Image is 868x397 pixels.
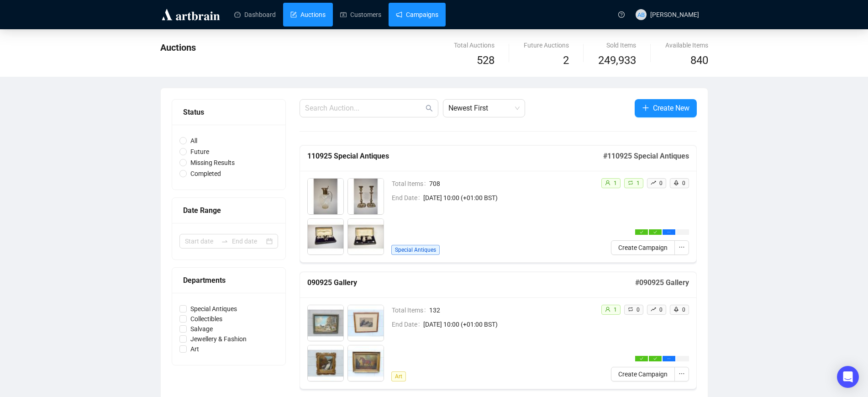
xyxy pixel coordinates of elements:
div: Date Range [183,205,274,216]
span: Create Campaign [618,369,668,379]
input: End date [232,236,264,246]
span: swap-right [221,238,228,245]
span: Newest First [448,100,520,117]
img: 8004_1.jpg [348,219,384,254]
img: 7004_1.jpg [348,345,384,381]
h5: # 110925 Special Antiques [603,151,689,162]
span: Total Items [392,179,429,189]
span: user [605,307,610,312]
div: Departments [183,275,274,286]
span: Special Antiques [391,245,440,255]
span: Art [187,344,203,354]
span: rocket [673,307,679,312]
span: ellipsis [667,357,671,360]
span: check [640,230,643,234]
h5: # 090925 Gallery [635,277,689,288]
span: Future [187,147,213,157]
span: ellipsis [679,244,685,250]
button: Create Campaign [611,367,675,381]
span: End Date [392,193,423,203]
span: Missing Results [187,158,238,168]
span: rise [651,307,656,312]
span: check [653,230,657,234]
span: plus [642,104,649,111]
img: 8002_1.jpg [348,179,384,214]
img: logo [160,7,221,22]
span: search [426,105,433,112]
span: 0 [659,307,663,313]
button: Create New [635,99,697,117]
span: 132 [429,305,594,315]
img: 7001_1.jpg [308,305,343,341]
a: Customers [340,3,381,26]
h5: 110925 Special Antiques [307,151,603,162]
span: Salvage [187,324,216,334]
a: Campaigns [396,3,438,26]
span: Collectibles [187,314,226,324]
span: End Date [392,319,423,329]
span: Jewellery & Fashion [187,334,250,344]
span: Create New [653,102,689,114]
span: Art [391,371,406,381]
span: 1 [614,180,617,186]
span: retweet [628,180,633,185]
span: to [221,238,228,245]
img: 8001_1.jpg [308,179,343,214]
div: Total Auctions [454,40,494,50]
a: 090925 Gallery#090925 GalleryTotal Items132End Date[DATE] 10:00 (+01:00 BST)Artuser1retweet0rise0... [300,272,697,389]
a: Auctions [290,3,326,26]
span: check [640,357,643,360]
span: 0 [637,307,640,313]
span: 0 [682,307,685,313]
span: rocket [673,180,679,185]
div: Sold Items [598,40,636,50]
span: 1 [614,307,617,313]
img: 8003_1.jpg [308,219,343,254]
span: AB [637,10,645,19]
h5: 090925 Gallery [307,277,635,288]
input: Start date [185,236,217,246]
span: retweet [628,307,633,312]
span: 249,933 [598,52,636,69]
span: 708 [429,179,594,189]
div: Status [183,106,274,118]
img: 7003_1.jpg [308,345,343,381]
span: check [653,357,657,360]
span: question-circle [618,11,625,18]
span: 1 [637,180,640,186]
span: Total Items [392,305,429,315]
span: [PERSON_NAME] [650,11,699,18]
span: [DATE] 10:00 (+01:00 BST) [423,319,594,329]
div: Available Items [665,40,708,50]
div: Open Intercom Messenger [837,366,859,388]
input: Search Auction... [305,103,424,114]
span: 0 [682,180,685,186]
div: Future Auctions [524,40,569,50]
a: Dashboard [234,3,276,26]
span: rise [651,180,656,185]
span: ellipsis [679,371,685,377]
span: 840 [690,54,708,67]
span: Completed [187,169,225,179]
span: 0 [659,180,663,186]
button: Create Campaign [611,240,675,255]
span: user [605,180,610,185]
span: All [187,136,201,146]
span: [DATE] 10:00 (+01:00 BST) [423,193,594,203]
span: ellipsis [667,230,671,234]
span: Create Campaign [618,243,668,253]
span: Special Antiques [187,304,241,314]
span: 528 [477,54,494,67]
span: Auctions [160,42,196,53]
img: 7002_1.jpg [348,305,384,341]
a: 110925 Special Antiques#110925 Special AntiquesTotal Items708End Date[DATE] 10:00 (+01:00 BST)Spe... [300,145,697,263]
span: 2 [563,54,569,67]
